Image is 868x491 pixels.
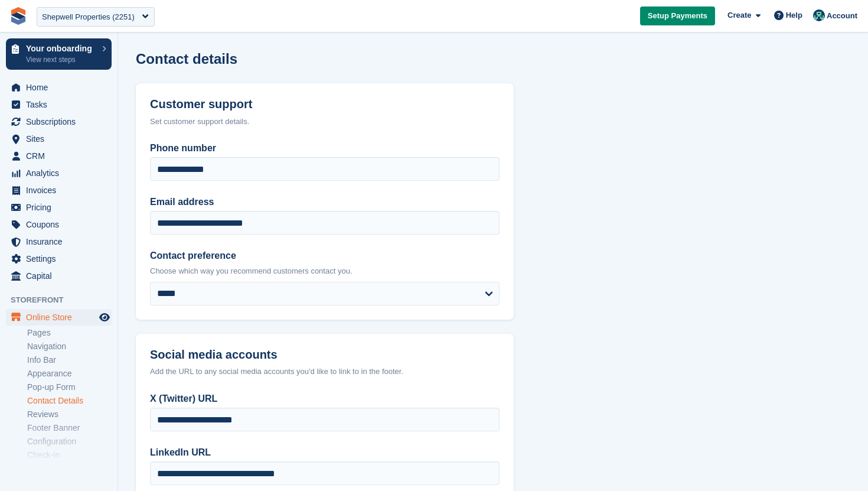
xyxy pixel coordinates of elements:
[26,131,97,147] span: Sites
[6,79,112,96] a: menu
[27,382,112,393] a: Pop-up Form
[150,195,500,209] label: Email address
[97,310,112,324] a: Preview store
[26,182,97,199] span: Invoices
[6,216,112,233] a: menu
[150,446,500,460] label: LinkedIn URL
[26,113,97,130] span: Subscriptions
[27,368,112,379] a: Appearance
[26,251,97,267] span: Settings
[27,409,112,420] a: Reviews
[27,422,112,434] a: Footer Banner
[26,148,97,164] span: CRM
[27,355,112,366] a: Info Bar
[26,79,97,96] span: Home
[26,233,97,250] span: Insurance
[27,395,112,407] a: Contact Details
[150,141,500,155] label: Phone number
[9,7,27,25] img: stora-icon-8386f47178a22dfd0bd8f6a31ec36ba5ce8667c1dd55bd0f319d3a0aa187defe.svg
[6,165,112,181] a: menu
[27,327,112,339] a: Pages
[150,249,500,263] label: Contact preference
[26,309,97,326] span: Online Store
[27,463,112,474] a: Booking form links
[150,366,500,378] div: Add the URL to any social media accounts you'd like to link to in the footer.
[26,268,97,284] span: Capital
[640,6,715,26] a: Setup Payments
[150,348,500,362] h2: Social media accounts
[6,148,112,164] a: menu
[6,131,112,147] a: menu
[6,113,112,130] a: menu
[6,199,112,216] a: menu
[6,268,112,284] a: menu
[27,436,112,447] a: Configuration
[27,341,112,352] a: Navigation
[150,265,500,277] p: Choose which way you recommend customers contact you.
[136,51,237,67] h1: Contact details
[827,10,857,22] span: Account
[150,116,500,128] div: Set customer support details.
[26,216,97,233] span: Coupons
[26,96,97,113] span: Tasks
[26,44,96,53] p: Your onboarding
[150,392,500,406] label: X (Twitter) URL
[786,9,802,21] span: Help
[813,9,825,21] img: Jennifer Ofodile
[6,233,112,250] a: menu
[6,38,112,70] a: Your onboarding View next steps
[6,96,112,113] a: menu
[6,251,112,267] a: menu
[6,182,112,199] a: menu
[11,294,118,306] span: Storefront
[26,165,97,181] span: Analytics
[727,9,751,21] span: Create
[26,54,96,65] p: View next steps
[6,309,112,326] a: menu
[26,199,97,216] span: Pricing
[27,450,112,461] a: Check-in
[150,97,500,111] h2: Customer support
[648,10,707,22] span: Setup Payments
[42,11,135,23] div: Shepwell Properties (2251)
